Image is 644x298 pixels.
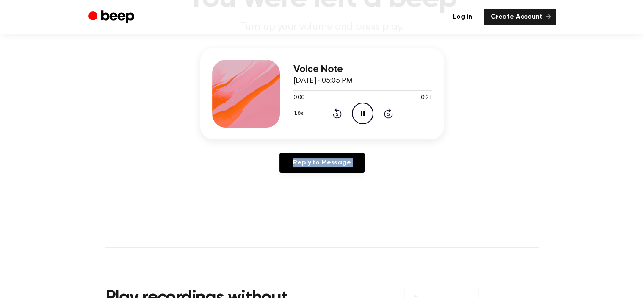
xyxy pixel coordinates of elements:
[293,106,307,121] button: 1.0x
[484,9,556,25] a: Create Account
[293,94,304,103] span: 0:00
[88,9,136,25] a: Beep
[293,77,353,85] span: [DATE] · 05:05 PM
[279,153,364,173] a: Reply to Message
[293,64,432,75] h3: Voice Note
[446,9,479,25] a: Log in
[421,94,432,103] span: 0:21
